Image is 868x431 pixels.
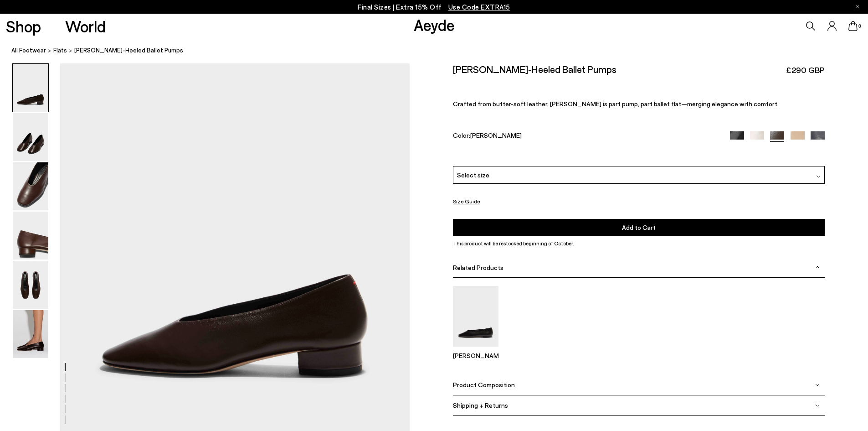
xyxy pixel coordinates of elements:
[453,239,825,248] p: This product will be restocked beginning of October.
[53,46,67,55] a: Flats
[453,131,718,142] div: Color:
[848,21,858,31] a: 0
[11,38,868,63] nav: breadcrumb
[470,131,522,139] span: [PERSON_NAME]
[65,18,106,34] a: World
[453,381,515,389] span: Product Composition
[457,170,489,180] span: Select size
[453,264,503,271] span: Related Products
[815,383,820,387] img: svg%3E
[816,174,821,179] img: svg%3E
[74,46,183,55] span: [PERSON_NAME]-Heeled Ballet Pumps
[453,219,825,236] button: Add to Cart
[448,3,510,11] span: Navigate to /collections/ss25-final-sizes
[453,63,616,75] h2: [PERSON_NAME]-Heeled Ballet Pumps
[13,212,48,260] img: Delia Low-Heeled Ballet Pumps - Image 4
[815,265,820,270] img: svg%3E
[6,18,41,34] a: Shop
[622,223,656,231] span: Add to Cart
[13,162,48,210] img: Delia Low-Heeled Ballet Pumps - Image 3
[11,46,46,55] a: All Footwear
[453,196,480,207] button: Size Guide
[786,64,825,76] span: £290 GBP
[453,286,498,347] img: Kirsten Ballet Flats
[414,15,455,34] a: Aeyde
[858,24,862,29] span: 0
[13,310,48,358] img: Delia Low-Heeled Ballet Pumps - Image 6
[13,64,48,112] img: Delia Low-Heeled Ballet Pumps - Image 1
[453,100,779,108] span: Crafted from butter-soft leather, [PERSON_NAME] is part pump, part ballet flat—merging elegance w...
[815,403,820,408] img: svg%3E
[453,352,498,359] p: [PERSON_NAME]
[13,113,48,161] img: Delia Low-Heeled Ballet Pumps - Image 2
[53,47,67,54] span: Flats
[453,401,508,409] span: Shipping + Returns
[358,1,510,13] p: Final Sizes | Extra 15% Off
[13,261,48,309] img: Delia Low-Heeled Ballet Pumps - Image 5
[453,340,498,359] a: Kirsten Ballet Flats [PERSON_NAME]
